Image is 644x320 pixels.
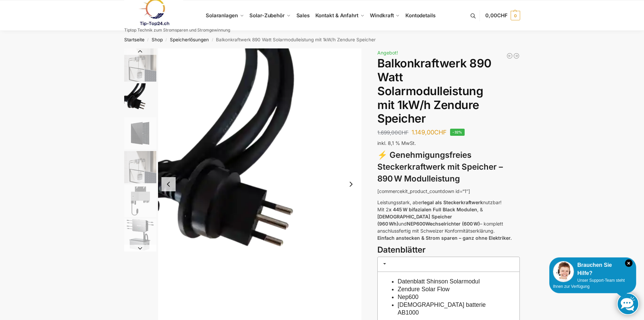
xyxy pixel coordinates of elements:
[377,129,408,136] bdi: 1.699,00
[398,286,450,293] a: Zendure Solar Flow
[423,199,483,205] strong: legal als Steckerkraftwerk
[123,150,156,184] li: 4 / 6
[377,140,416,146] span: inkl. 8,1 % MwSt.
[377,244,520,256] h3: Datenblätter
[124,245,156,252] button: Next slide
[152,37,163,42] a: Shop
[124,28,230,32] p: Tiptop Technik zum Stromsparen und Stromgewinnung
[124,117,156,149] img: Maysun
[123,82,156,116] li: 2 / 6
[293,0,312,31] a: Sales
[485,5,520,26] a: 0,00CHF 0
[124,48,156,82] img: Zendure-solar-flow-Batteriespeicher für Balkonkraftwerke
[206,12,238,19] span: Solaranlagen
[405,12,436,19] span: Kontodetails
[158,48,362,320] img: Anschlusskabel-3meter_schweizer-stecker
[377,149,520,185] h3: ⚡ Genehmigungsfreies Steckerkraftwerk mit Speicher – 890 W Modulleistung
[506,52,513,59] a: Balkonkraftwerk 890 Watt Solarmodulleistung mit 2kW/h Zendure Speicher
[370,12,394,19] span: Windkraft
[377,57,520,126] h1: Balkonkraftwerk 890 Watt Solarmodulleistung mit 1kW/h Zendure Speicher
[553,261,632,277] div: Brauchen Sie Hilfe?
[123,218,156,252] li: 6 / 6
[209,37,216,43] span: /
[296,12,310,19] span: Sales
[485,12,507,19] span: 0,00
[553,261,574,282] img: Customer service
[377,188,520,195] p: [commercekit_product_countdown id=“1″]
[389,207,477,212] strong: x 445 W bifazialen Full Black Modulen
[145,37,152,43] span: /
[377,50,398,56] span: Angebot!
[124,83,156,115] img: Anschlusskabel-3meter_schweizer-stecker
[112,31,532,48] nav: Breadcrumb
[553,278,625,289] span: Unser Support-Team steht Ihnen zur Verfügung
[123,116,156,150] li: 3 / 6
[434,129,447,136] span: CHF
[163,37,170,43] span: /
[398,129,408,136] span: CHF
[247,0,293,31] a: Solar-Zubehör
[124,37,145,42] a: Startseite
[344,177,358,191] button: Next slide
[407,221,480,227] strong: NEP600Wechselrichter (600 W)
[123,184,156,218] li: 5 / 6
[511,11,520,20] span: 0
[377,214,452,227] strong: [DEMOGRAPHIC_DATA] Speicher (960 Wh)
[123,48,156,82] li: 1 / 6
[403,0,438,31] a: Kontodetails
[377,199,520,241] p: Leistungsstark, aber nutzbar! Mit 2 , & und – komplett anschlussfertig mit Schweizer Konformitäts...
[161,177,176,191] button: Previous slide
[170,37,209,42] a: Speicherlösungen
[377,235,512,241] strong: Einfach anstecken & Strom sparen – ganz ohne Elektriker.
[312,0,367,31] a: Kontakt & Anfahrt
[158,48,362,320] li: 2 / 6
[249,12,285,19] span: Solar-Zubehör
[315,12,358,19] span: Kontakt & Anfahrt
[625,259,632,267] i: Schließen
[412,129,447,136] bdi: 1.149,00
[124,219,156,251] img: Zendure-Solaflow
[124,151,156,183] img: Zendure-solar-flow-Batteriespeicher für Balkonkraftwerke
[367,0,403,31] a: Windkraft
[124,48,156,55] button: Previous slide
[450,129,465,136] span: -32%
[513,52,520,59] a: Steckerkraftwerk mit 4 KW Speicher und 8 Solarmodulen mit 3600 Watt
[398,301,486,316] a: [DEMOGRAPHIC_DATA] batterie AB1000
[124,185,156,217] img: nep-microwechselrichter-600w
[497,12,508,19] span: CHF
[398,278,480,285] a: Datenblatt Shinson Solarmodul
[398,294,419,300] a: Nep600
